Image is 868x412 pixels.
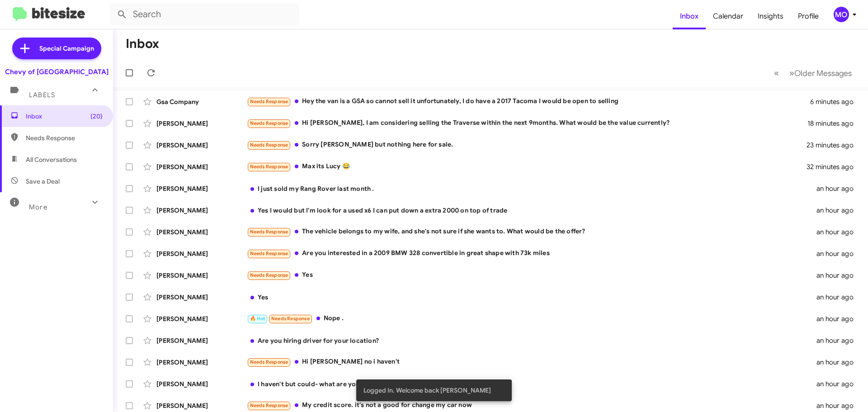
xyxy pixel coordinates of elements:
[156,97,247,106] div: Gsa Company
[826,7,858,22] button: MO
[769,64,784,82] button: Previous
[816,227,861,237] div: an hour ago
[247,140,807,150] div: Sorry [PERSON_NAME] but nothing here for sale.
[807,162,861,171] div: 32 minutes ago
[26,133,103,142] span: Needs Response
[156,293,247,302] div: [PERSON_NAME]
[816,336,861,345] div: an hour ago
[807,119,861,128] div: 18 minutes ago
[250,229,288,235] span: Needs Response
[156,141,247,150] div: [PERSON_NAME]
[247,118,807,128] div: Hi [PERSON_NAME], I am considering selling the Traverse within the next 9months. What would be th...
[250,251,288,256] span: Needs Response
[156,227,247,237] div: [PERSON_NAME]
[250,403,288,408] span: Needs Response
[247,313,816,324] div: Nope .
[271,316,310,322] span: Needs Response
[363,386,491,395] span: Logged In. Welcome back [PERSON_NAME]
[5,67,108,76] div: Chevy of [GEOGRAPHIC_DATA]
[816,314,861,323] div: an hour ago
[807,141,861,150] div: 23 minutes ago
[250,99,288,104] span: Needs Response
[156,119,247,128] div: [PERSON_NAME]
[810,97,861,106] div: 6 minutes ago
[39,44,94,53] span: Special Campaign
[156,249,247,258] div: [PERSON_NAME]
[247,96,810,107] div: Hey the van is a GSA so cannot sell it unfortunately, I do have a 2017 Tacoma I would be open to ...
[250,316,265,322] span: 🔥 Hot
[156,336,247,345] div: [PERSON_NAME]
[816,401,861,410] div: an hour ago
[247,270,816,280] div: Yes
[816,184,861,193] div: an hour ago
[834,7,849,22] div: MO
[816,379,861,388] div: an hour ago
[156,206,247,215] div: [PERSON_NAME]
[794,68,852,78] span: Older Messages
[789,67,794,79] span: »
[247,336,816,345] div: Are you hiring driver for your location?
[250,272,288,278] span: Needs Response
[156,184,247,193] div: [PERSON_NAME]
[816,271,861,280] div: an hour ago
[750,3,791,29] a: Insights
[247,248,816,259] div: Are you interested in a 2009 BMW 328 convertible in great shape with 73k miles
[250,120,288,126] span: Needs Response
[26,112,103,121] span: Inbox
[247,379,816,388] div: I haven't but could- what are you offering ??
[816,249,861,258] div: an hour ago
[247,357,816,367] div: Hi [PERSON_NAME] no i haven't
[816,206,861,215] div: an hour ago
[156,162,247,171] div: [PERSON_NAME]
[109,4,299,25] input: Search
[156,314,247,323] div: [PERSON_NAME]
[12,38,101,59] a: Special Campaign
[247,400,816,411] div: My credit score. it's not a good for change my car now
[156,358,247,367] div: [PERSON_NAME]
[90,112,103,121] span: (20)
[26,177,60,186] span: Save a Deal
[250,142,288,148] span: Needs Response
[247,184,816,193] div: I just sold my Rang Rover last month .
[247,206,816,215] div: Yes I would but I'm look for a used x6 I can put down a extra 2000 on top of trade
[26,155,77,164] span: All Conversations
[126,37,159,51] h1: Inbox
[816,293,861,302] div: an hour ago
[706,3,750,29] a: Calendar
[250,164,288,170] span: Needs Response
[673,3,706,29] a: Inbox
[247,227,816,237] div: The vehicle belongs to my wife, and she's not sure if she wants to. What would be the offer?
[816,358,861,367] div: an hour ago
[156,271,247,280] div: [PERSON_NAME]
[156,379,247,388] div: [PERSON_NAME]
[791,3,826,29] a: Profile
[29,203,47,211] span: More
[250,359,288,365] span: Needs Response
[769,64,857,82] nav: Page navigation example
[29,91,55,99] span: Labels
[156,401,247,410] div: [PERSON_NAME]
[247,161,807,172] div: Max its Lucy 😂
[247,293,816,302] div: Yes
[774,67,779,79] span: «
[784,64,857,82] button: Next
